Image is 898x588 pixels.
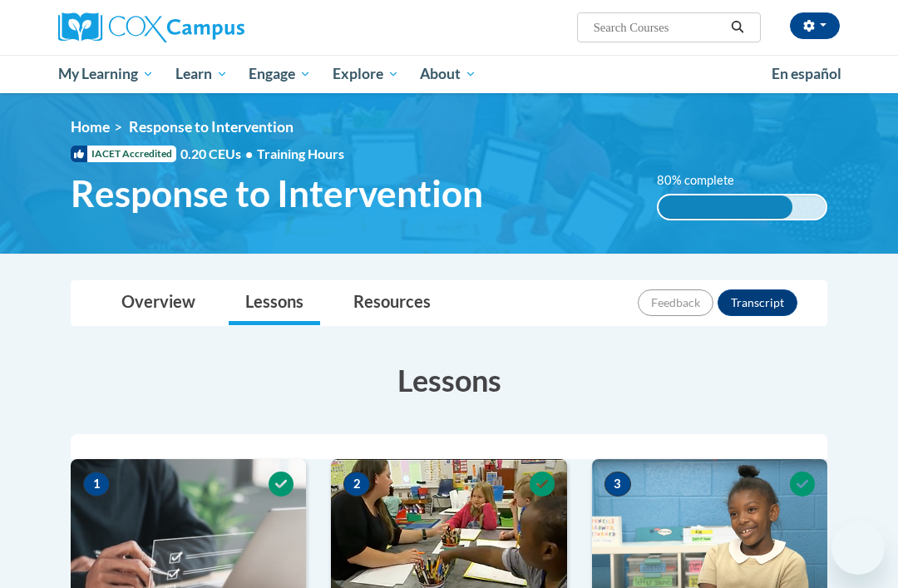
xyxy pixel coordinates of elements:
label: 80% complete [657,171,752,190]
button: Account Settings [790,12,840,39]
a: Overview [105,281,212,325]
span: About [420,64,476,84]
span: 0.20 CEUs [180,145,257,163]
h3: Lessons [71,359,827,401]
span: Learn [175,64,228,84]
span: 1 [83,472,110,497]
a: About [410,55,488,93]
div: 80% complete [659,195,792,219]
span: IACET Accredited [71,146,176,162]
button: Feedback [638,289,713,316]
a: Explore [322,55,410,93]
span: My Learning [58,64,154,84]
span: Response to Intervention [71,171,483,215]
span: Engage [249,64,311,84]
div: Main menu [46,55,852,93]
span: Explore [333,64,399,84]
button: Search [725,17,750,37]
img: Cox Campus [58,12,244,42]
a: En español [761,57,852,91]
a: Home [71,118,110,136]
input: Search Courses [592,17,725,37]
span: Training Hours [257,146,344,161]
a: Lessons [229,281,320,325]
span: En español [772,65,841,82]
a: Resources [337,281,447,325]
a: Engage [238,55,322,93]
span: Response to Intervention [129,118,294,136]
iframe: Button to launch messaging window [831,521,885,575]
span: 3 [604,472,631,497]
a: Cox Campus [58,12,302,42]
a: Learn [165,55,239,93]
span: • [245,146,253,161]
button: Transcript [718,289,797,316]
span: 2 [343,472,370,497]
a: My Learning [47,55,165,93]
